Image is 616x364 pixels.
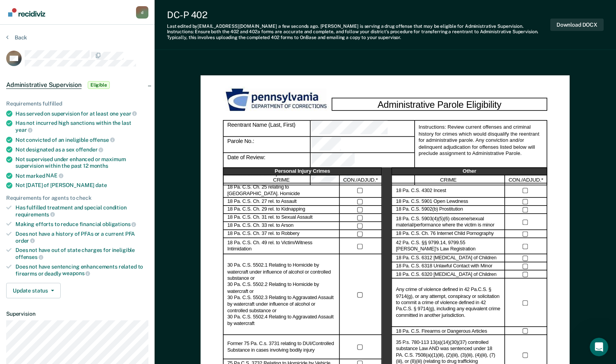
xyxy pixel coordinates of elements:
label: 18 Pa. C.S. 4302 Incest [396,187,446,194]
span: year [15,127,32,133]
span: NAE [46,172,63,179]
div: Does not have sentencing enhancements related to firearms or deadly [15,264,148,277]
label: 18 Pa. C.S. Ch. 76 Internet Child Pornography [396,231,494,238]
span: offense [90,137,115,143]
div: Parole No.: [223,137,311,153]
div: CRIME [392,175,505,184]
div: Administrative Parole Eligibility [332,98,548,111]
span: offender [76,146,104,153]
dt: Supervision [6,311,148,317]
span: Eligible [88,81,110,89]
label: 18 Pa. C.S. 6312 [MEDICAL_DATA] of Children [396,255,497,262]
div: Date of Review: [311,153,415,169]
label: 18 Pa. C.S. 5902(b) Prostitution [396,207,463,213]
span: obligations [102,221,136,227]
label: 18 Pa. C.S. Ch. 33 rel. to Arson [228,223,294,230]
div: Date of Review: [223,153,311,169]
label: 18 Pa. C.S. Firearms or Dangerous Articles [396,328,487,335]
label: 30 Pa. C.S. 5502.1 Relating to Homicide by watercraft under influence of alcohol or controlled su... [228,262,336,327]
div: Does not have a history of PFAs or a current PFA order [15,231,148,244]
span: requirements [15,211,55,218]
div: Not supervised under enhanced or maximum supervision within the past 12 [15,156,148,169]
label: 42 Pa. C.S. §§ 9799.14, 9799.55 [PERSON_NAME]’s Law Registration [396,240,501,253]
div: Not convicted of an ineligible [15,136,148,143]
div: Making efforts to reduce financial [15,221,148,228]
span: weapons [62,270,90,276]
label: 18 Pa. C.S. 6320 [MEDICAL_DATA] of Children [396,271,497,278]
label: 18 Pa. C.S. 5903(4)(5)(6) obscene/sexual material/performance where the victim is minor [396,216,501,228]
div: Has served on supervision for at least one [15,110,148,117]
div: Has not incurred high sanctions within the last [15,120,148,133]
label: Any crime of violence defined in 42 Pa.C.S. § 9714(g), or any attempt, conspiracy or solicitation... [396,287,501,319]
span: Administrative Supervision [6,81,82,89]
div: CRIME [223,175,340,184]
label: 18 Pa. C.S. Ch. 37 rel. to Robbery [228,231,299,238]
img: PDOC Logo [223,87,332,114]
div: Reentrant Name (Last, First) [311,120,415,137]
button: Download DOCX [550,19,604,31]
iframe: Intercom live chat [590,338,608,356]
div: Requirements for agents to check [6,195,148,201]
div: Not marked [15,172,148,179]
div: CON./ADJUD.* [340,175,382,184]
div: Not [DATE] of [PERSON_NAME] [15,182,148,189]
label: 18 Pa. C.S. Ch. 31 rel. to Sexual Assault [228,215,313,221]
div: Parole No.: [311,137,415,153]
span: year [120,111,137,117]
div: d [136,6,148,19]
span: date [95,182,107,188]
span: months [90,163,108,169]
label: 18 Pa. C.S. Ch. 27 rel. to Assault [228,199,297,205]
button: Back [6,34,27,41]
div: Requirements fulfilled [6,100,148,107]
div: Not designated as a sex [15,146,148,153]
label: 18 Pa. C.S. Ch. 49 rel. to Victim/Witness Intimidation [228,240,336,253]
div: Other [392,167,548,175]
div: Personal Injury Crimes [223,167,382,175]
div: Instructions: Review current offenses and criminal history for crimes which would disqualify the ... [414,120,547,185]
button: Update status [6,283,61,298]
label: Former 75 Pa. C.s. 3731 relating to DUI/Controlled Substance in cases involving bodily injury [228,341,336,354]
span: a few seconds ago [278,24,318,29]
div: CON./ADJUD.* [505,175,547,184]
button: Profile dropdown button [136,6,148,19]
label: 18 Pa. C.S. 6318 Unlawful Contact with Minor [396,263,493,270]
img: Recidiviz [8,8,45,17]
div: Does not have out of state charges for ineligible [15,247,148,260]
div: Last edited by [EMAIL_ADDRESS][DOMAIN_NAME] . [PERSON_NAME] is serving a drug offense that may be... [167,24,550,40]
div: Has fulfilled treatment and special condition [15,204,148,218]
label: 18 Pa. C.S. Ch. 25 relating to [GEOGRAPHIC_DATA]. Homicide [228,184,336,197]
label: 18 Pa. C.S. Ch. 29 rel. to Kidnapping [228,207,305,213]
label: 18 Pa. C.S. 5901 Open Lewdness [396,199,468,205]
div: Reentrant Name (Last, First) [223,120,311,137]
span: offenses [15,254,43,260]
div: DC-P 402 [167,9,550,20]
